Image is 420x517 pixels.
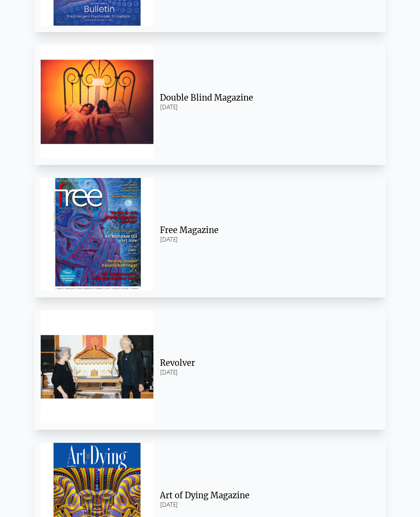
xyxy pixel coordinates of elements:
a: Free Magazine [DATE] [34,172,386,297]
div: [DATE] [160,369,373,377]
div: [DATE] [160,501,373,509]
div: [DATE] [160,103,373,112]
a: Double Blind Magazine [DATE] [34,39,386,165]
a: Revolver [DATE] [34,304,386,430]
div: [DATE] [160,236,373,244]
div: Revolver [160,357,373,369]
div: Art of Dying Magazine [160,490,373,501]
div: Free Magazine [160,224,373,236]
div: Double Blind Magazine [160,92,373,103]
